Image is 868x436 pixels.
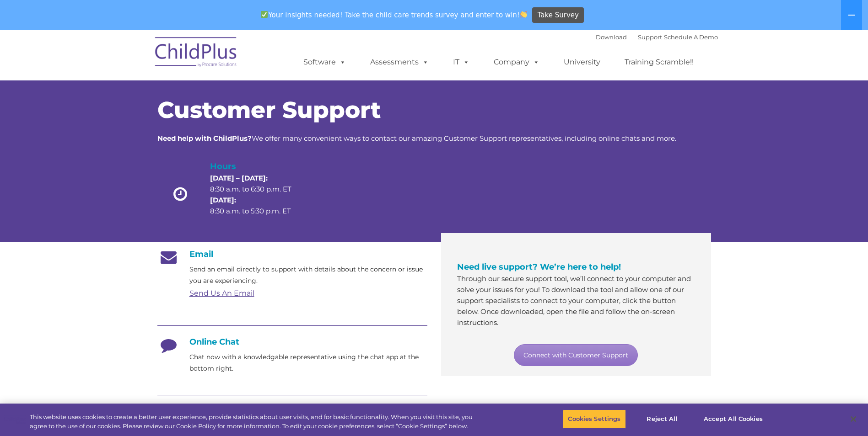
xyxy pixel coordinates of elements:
a: Send Us An Email [189,289,254,298]
strong: [DATE] – [DATE]: [210,174,268,182]
h4: Email [157,249,427,259]
img: ChildPlus by Procare Solutions [151,31,242,76]
a: Software [294,53,355,71]
button: Accept All Cookies [699,409,768,429]
span: Take Survey [538,7,579,23]
a: IT [444,53,479,71]
div: This website uses cookies to create a better user experience, provide statistics about user visit... [30,413,477,431]
a: Connect with Customer Support [514,344,638,366]
button: Cookies Settings [563,409,625,429]
button: Close [843,409,863,429]
a: Support [638,33,662,41]
p: 8:30 a.m. to 6:30 p.m. ET 8:30 a.m. to 5:30 p.m. ET [210,173,307,217]
h4: Online Chat [157,337,427,347]
span: Your insights needed! Take the child care trends survey and enter to win! [257,6,531,24]
a: Assessments [361,53,438,71]
span: We offer many convenient ways to contact our amazing Customer Support representatives, including ... [157,134,676,143]
a: Training Scramble!! [615,53,703,71]
strong: [DATE]: [210,196,236,204]
a: Download [596,33,627,41]
p: Send an email directly to support with details about the concern or issue you are experiencing. [189,264,427,287]
button: Reject All [634,409,691,429]
img: ✅ [261,11,268,18]
a: Take Survey [532,7,584,23]
a: Schedule A Demo [664,33,718,41]
span: Need live support? We’re here to help! [457,262,621,272]
p: Chat now with a knowledgable representative using the chat app at the bottom right. [189,351,427,374]
p: Through our secure support tool, we’ll connect to your computer and solve your issues for you! To... [457,273,695,328]
a: University [555,53,609,71]
img: 👏 [520,11,527,18]
a: Company [485,53,549,71]
h4: Hours [210,160,307,173]
span: Customer Support [157,96,381,124]
font: | [596,33,718,41]
strong: Need help with ChildPlus? [157,134,252,143]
